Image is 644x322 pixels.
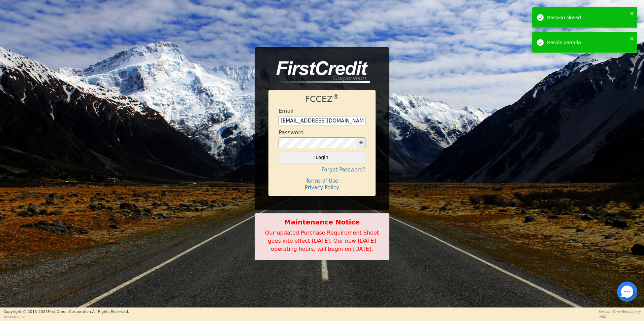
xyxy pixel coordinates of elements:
[258,217,386,227] b: Maintenance Notice
[279,152,365,163] button: Login
[599,309,641,314] p: Session Time Remaining:
[279,185,365,191] h4: Privacy Policy
[547,14,628,22] div: Session closed
[3,309,129,315] p: Copyright © 2015- 2025 First Credit Corporation.
[630,9,635,17] button: close
[279,178,365,184] h4: Terms of Use
[279,137,357,148] input: password
[3,315,129,320] p: Version 3.2.2
[279,167,365,173] h4: Forgot Password?
[630,34,635,42] button: close
[599,314,641,319] p: 0:00
[279,129,304,136] h4: Password
[279,108,293,114] h4: Email
[333,93,339,100] sup: ®
[92,310,129,314] span: All Rights Reserved.
[547,39,628,47] div: Sesión cerrada
[279,94,365,104] h1: FCCEZ
[268,61,370,83] img: logo-CMu_cnol.png
[279,116,365,126] input: Enter email
[265,230,379,252] span: Our updated Purchase Requirement Sheet goes into effect [DATE]. Our new [DATE] operating hours, w...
